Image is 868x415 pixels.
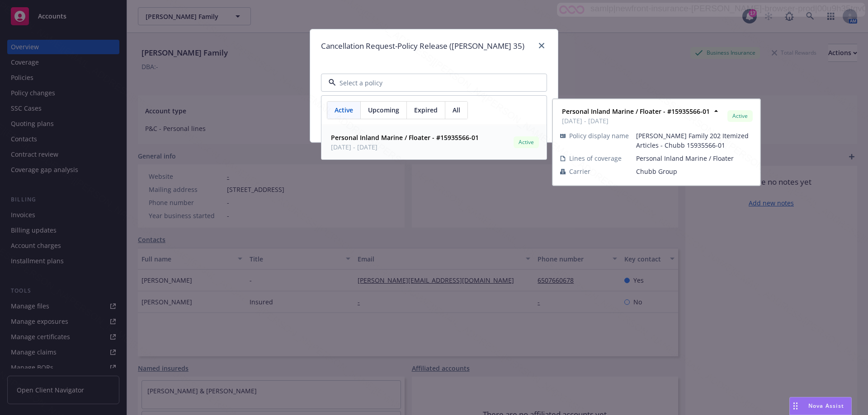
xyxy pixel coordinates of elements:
button: Nova Assist [789,397,852,415]
span: Active [517,138,535,146]
span: [DATE] - [DATE] [562,116,710,126]
span: [PERSON_NAME] Family 202 Itemized Articles - Chubb 15935566-01 [636,131,753,150]
strong: Personal Inland Marine / Floater - #15935566-01 [331,133,479,142]
span: Carrier [569,167,590,176]
span: Personal Inland Marine / Floater [636,154,753,163]
span: [DATE] - [DATE] [331,142,479,152]
strong: Personal Inland Marine / Floater - #15935566-01 [562,107,710,116]
span: All [453,105,460,115]
a: close [536,40,547,51]
span: Chubb Group [636,167,753,176]
span: Active [335,105,353,115]
div: Drag to move [790,397,801,415]
span: Active [731,112,749,120]
span: Policy display name [569,131,629,140]
input: Select a policy [336,78,528,88]
h1: Cancellation Request-Policy Release ([PERSON_NAME] 35) [321,40,524,52]
span: Upcoming [368,105,399,115]
span: Lines of coverage [569,154,622,163]
span: Expired [414,105,438,115]
span: Nova Assist [808,402,844,410]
